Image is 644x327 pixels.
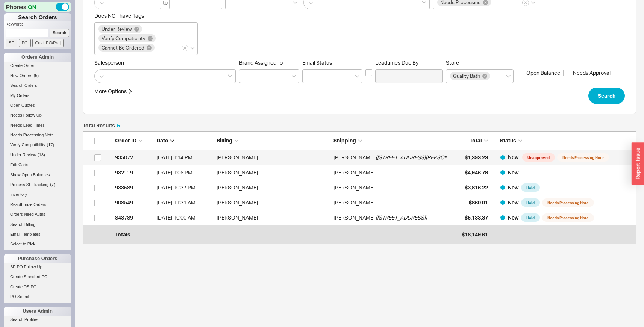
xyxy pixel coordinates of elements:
[217,137,232,144] span: Billing
[156,150,213,165] div: 8/20/25 1:14 PM
[333,137,447,144] div: Shipping
[588,88,625,104] button: Search
[4,62,71,70] a: Create Order
[4,13,71,21] h1: Search Orders
[4,273,71,281] a: Create Standard PO
[376,210,427,225] span: ( [STREET_ADDRESS] )
[491,72,497,80] input: Store
[156,210,213,225] div: 1/2/25 10:00 AM
[10,153,36,157] span: Under Review
[117,122,120,129] span: 5
[333,210,375,225] div: [PERSON_NAME]
[94,12,144,19] span: Does NOT have flags
[156,137,213,144] div: Date
[500,137,516,144] span: Status
[239,59,283,66] span: Brand Assigned To
[573,69,611,77] span: Needs Approval
[508,184,519,191] span: New
[6,21,71,29] p: Keyword:
[333,137,356,144] span: Shipping
[83,180,636,195] a: 933689[DATE] 10:37 PM[PERSON_NAME][PERSON_NAME]$3,816.22New Hold
[83,165,636,180] a: 932119[DATE] 1:06 PM[PERSON_NAME][PERSON_NAME]$4,946.78New
[19,39,31,47] input: PO
[156,195,213,210] div: 8/5/25 11:31 AM
[465,154,488,160] span: $1,393.23
[4,131,71,139] a: Needs Processing Note
[4,151,71,159] a: Under Review(18)
[94,88,133,95] button: More Options
[4,210,71,218] a: Orders Need Auths
[517,70,523,76] input: Open Balance
[4,141,71,149] a: Verify Compatibility(17)
[83,195,636,210] a: 908549[DATE] 11:31 AM[PERSON_NAME][PERSON_NAME]$860.01New HoldNeeds Processing Note
[521,213,540,222] span: Hold
[508,169,519,176] span: New
[217,150,330,165] div: [PERSON_NAME]
[115,180,153,195] div: 933689
[521,198,540,207] span: Hold
[355,75,359,78] svg: open menu
[542,213,594,222] span: Needs Processing Note
[10,73,32,78] span: New Orders
[83,210,636,225] a: 843789[DATE] 10:00 AM[PERSON_NAME][PERSON_NAME]([STREET_ADDRESS])$5,133.37New HoldNeeds Processin...
[521,183,540,192] span: Hold
[217,165,330,180] div: [PERSON_NAME]
[4,121,71,129] a: Needs Lead Times
[50,182,55,187] span: ( 7 )
[4,283,71,291] a: Create DS PO
[4,181,71,189] a: Process SE Tracking(7)
[4,230,71,238] a: Email Templates
[333,195,375,210] div: [PERSON_NAME]
[156,165,213,180] div: 8/20/25 1:06 PM
[156,137,168,144] span: Date
[4,221,71,229] a: Search Billing
[469,199,488,206] span: $860.01
[302,59,332,66] span: Em ​ ail Status
[115,150,153,165] div: 935072
[6,39,17,47] input: SE
[508,214,519,221] span: New
[4,240,71,248] a: Select to Pick
[4,191,71,198] a: Inventory
[4,254,71,263] div: Purchase Orders
[4,101,71,109] a: Open Quotes
[10,133,54,137] span: Needs Processing Note
[94,59,236,66] span: Salesperson
[32,39,64,47] input: Cust. PO/Proj
[4,92,71,100] a: My Orders
[470,137,482,144] span: Total
[4,316,71,324] a: Search Profiles
[10,182,48,187] span: Process SE Tracking
[563,70,570,76] input: Needs Approval
[217,195,330,210] div: [PERSON_NAME]
[4,72,71,80] a: New Orders(5)
[102,26,132,32] span: Under Review
[115,210,153,225] div: 843789
[462,231,488,238] span: $16,149.61
[156,44,161,52] input: Does NOT have flags
[333,150,375,165] div: [PERSON_NAME]
[115,195,153,210] div: 908549
[292,75,296,78] svg: open menu
[102,45,144,50] span: Cannot Be Ordered
[156,180,213,195] div: 8/12/25 10:37 PM
[526,69,560,77] span: Open Balance
[333,165,375,180] div: [PERSON_NAME]
[4,307,71,316] div: Users Admin
[115,137,153,144] div: Order ID
[494,137,632,144] div: Status
[4,2,71,12] div: Phones
[542,198,594,207] span: Needs Processing Note
[83,123,120,128] h5: Total Results
[47,142,55,147] span: ( 17 )
[375,59,443,66] span: Leadtimes Due By
[333,180,375,195] div: [PERSON_NAME]
[50,29,70,37] input: Search
[217,137,330,144] div: Billing
[4,111,71,119] a: Needs Follow Up
[10,142,45,147] span: Verify Compatibility
[94,88,127,95] div: More Options
[34,73,39,78] span: ( 5 )
[450,137,488,144] div: Total
[4,53,71,62] div: Orders Admin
